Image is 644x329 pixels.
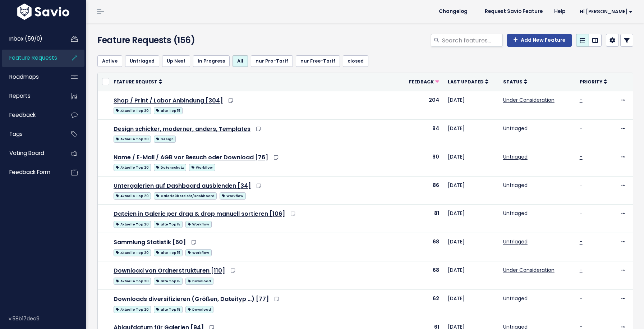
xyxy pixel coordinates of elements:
a: Shop / Print / Labor Anbindung [304] [114,96,223,105]
img: logo-white.9d6f32f41409.svg [15,4,71,20]
span: Feature Request [114,79,157,85]
a: Workflow [220,191,245,200]
a: - [580,125,583,132]
a: Untriaged [125,55,159,67]
span: Feedback form [9,168,50,176]
td: [DATE] [443,91,499,119]
td: 81 [400,205,443,233]
span: Aktuelle Top 20 [114,164,151,171]
a: Aktuelle Top 20 [114,276,151,285]
a: Sammlung Statistik [60] [114,238,186,246]
span: Priority [580,79,602,85]
a: Download [185,276,213,285]
span: alte Top 15 [154,249,183,256]
a: Name / E-Mail / AGB vor Besuch oder Download [76] [114,153,268,161]
a: - [580,266,583,274]
a: Aktuelle Top 20 [114,134,151,143]
a: Feature Request [114,78,162,85]
span: alte Top 15 [154,306,183,313]
ul: Filter feature requests [97,55,633,67]
a: Feedback form [2,164,60,181]
a: Help [548,6,571,17]
a: - [580,96,583,104]
a: Add New Feature [507,34,572,47]
td: 90 [400,148,443,176]
a: Roadmaps [2,69,60,85]
a: Untriaged [503,125,528,132]
a: Inbox (59/0) [2,31,60,47]
td: 86 [400,176,443,205]
a: Design schicker, moderner, anders, Templates [114,125,250,133]
span: alte Top 15 [154,107,183,114]
td: [DATE] [443,148,499,176]
a: - [580,182,583,189]
a: Hi [PERSON_NAME] [571,6,638,17]
a: alte Top 15 [154,248,183,257]
a: nur Pro-Tarif [251,55,293,67]
a: Last Updated [448,78,488,85]
a: Request Savio Feature [479,6,548,17]
a: nur Free-Tarif [296,55,340,67]
a: Up Next [162,55,190,67]
a: Untriaged [503,295,528,302]
h4: Feature Requests (156) [97,34,269,47]
td: 68 [400,233,443,261]
a: All [233,55,248,67]
span: Last Updated [448,79,484,85]
a: Aktuelle Top 20 [114,248,151,257]
a: Feature Requests [2,50,60,66]
a: Untriaged [503,182,528,189]
td: [DATE] [443,176,499,205]
span: Changelog [439,9,468,14]
a: Aktuelle Top 20 [114,305,151,314]
span: Design [154,136,176,143]
a: alte Top 15 [154,219,183,228]
a: Datenschutz [154,163,186,172]
a: Priority [580,78,607,85]
input: Search features... [441,34,503,47]
td: 94 [400,119,443,148]
a: Tags [2,126,60,142]
a: Feedback [409,78,439,85]
a: Status [503,78,527,85]
span: alte Top 15 [154,221,183,228]
td: [DATE] [443,290,499,318]
a: Downloads diversifizieren (Größen, Dateityp …) [77] [114,295,269,303]
span: Hi [PERSON_NAME] [580,9,632,14]
td: 62 [400,290,443,318]
span: Feedback [409,79,434,85]
a: Aktuelle Top 20 [114,163,151,172]
span: Aktuelle Top 20 [114,136,151,143]
a: Reports [2,88,60,104]
a: closed [343,55,368,67]
span: Workflow [189,164,215,171]
span: Feedback [9,111,36,119]
span: Voting Board [9,149,44,157]
a: Untriaged [503,153,528,160]
a: Aktuelle Top 20 [114,219,151,228]
a: Untergalerien auf Dashboard ausblenden [34] [114,182,251,190]
a: In Progress [193,55,230,67]
span: Inbox (59/0) [9,35,42,42]
span: Workflow [220,192,245,200]
a: - [580,153,583,160]
a: alte Top 15 [154,106,183,115]
a: Under Consideration [503,96,555,104]
span: Download [185,306,213,313]
span: Aktuelle Top 20 [114,192,151,200]
a: Under Consideration [503,266,555,274]
td: 204 [400,91,443,119]
div: v.58b17dec9 [9,309,86,328]
span: Aktuelle Top 20 [114,306,151,313]
a: Workflow [185,219,211,228]
a: Download von Ordnerstrukturen [110] [114,266,225,275]
span: Aktuelle Top 20 [114,221,151,228]
span: Workflow [185,249,211,256]
span: Feature Requests [9,54,57,61]
a: Aktuelle Top 20 [114,106,151,115]
span: Status [503,79,523,85]
a: alte Top 15 [154,305,183,314]
span: Roadmaps [9,73,39,81]
a: Aktuelle Top 20 [114,191,151,200]
a: Download [185,305,213,314]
